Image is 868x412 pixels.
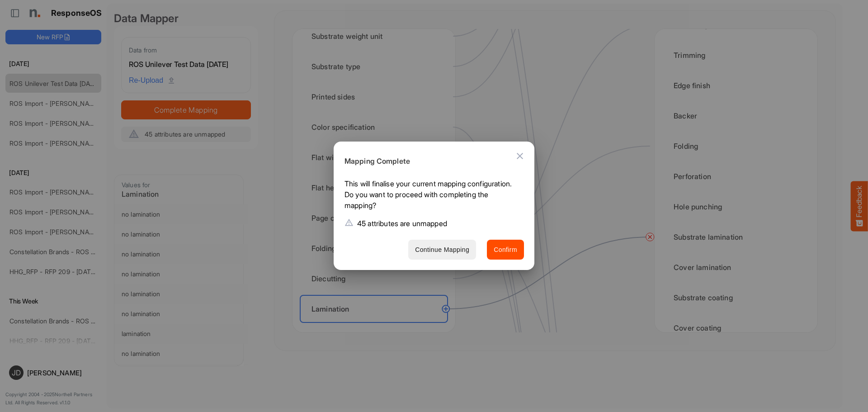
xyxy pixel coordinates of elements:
[408,240,476,260] button: Continue Mapping
[344,156,517,167] h6: Mapping Complete
[344,178,517,214] p: This will finalise your current mapping configuration. Do you want to proceed with completing the...
[415,244,469,256] span: Continue Mapping
[509,145,531,167] button: Close dialog
[494,244,517,256] span: Confirm
[357,218,447,229] p: 45 attributes are unmapped
[487,240,524,260] button: Confirm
